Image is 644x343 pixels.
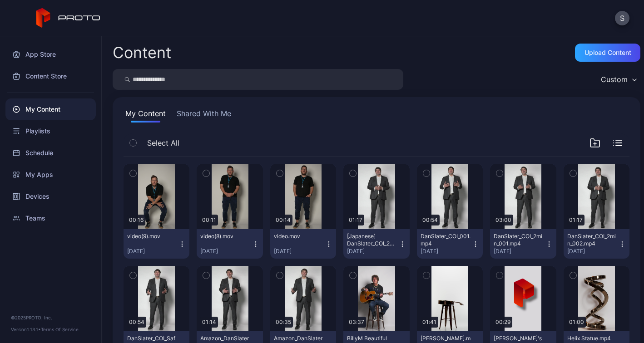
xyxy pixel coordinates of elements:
span: Select All [147,137,179,148]
button: Shared With Me [175,108,233,122]
div: © 2025 PROTO, Inc. [11,314,90,321]
div: [DATE] [127,248,178,255]
div: DanSlater_COI_2min_002.mp4 [567,233,617,247]
button: [Japanese] DanSlater_COI_2min_002.mp4[DATE] [343,229,409,259]
a: Terms Of Service [41,327,79,332]
button: video(8).mov[DATE] [197,229,263,259]
div: [DATE] [200,248,252,255]
button: My Content [124,108,168,122]
div: DanSlater_COI_001.mp4 [421,233,471,247]
a: Teams [5,207,96,229]
button: Custom [596,69,640,90]
div: video(9).mov [127,233,177,240]
div: [DATE] [421,248,472,255]
a: My Content [5,98,96,120]
div: [DATE] [347,248,398,255]
div: Custom [601,75,628,84]
button: Upload Content [575,44,640,62]
button: DanSlater_COI_2min_002.mp4[DATE] [564,229,629,259]
a: Playlists [5,120,96,142]
div: [Japanese] DanSlater_COI_2min_002.mp4 [347,233,397,247]
div: [DATE] [274,248,325,255]
button: video(9).mov[DATE] [124,229,189,259]
span: Version 1.13.1 • [11,327,41,332]
div: Helix Statue.mp4 [567,335,617,342]
div: video.mov [274,233,324,240]
a: App Store [5,44,96,65]
button: DanSlater_COI_2min_001.mp4[DATE] [490,229,556,259]
div: Upload Content [585,49,631,56]
a: Schedule [5,142,96,164]
a: Devices [5,186,96,207]
button: DanSlater_COI_001.mp4[DATE] [417,229,483,259]
div: video(8).mov [200,233,250,240]
div: [DATE] [494,248,545,255]
div: DanSlater_COI_2min_001.mp4 [494,233,544,247]
div: [DATE] [567,248,619,255]
button: S [615,11,629,25]
div: Content [113,45,171,60]
a: Content Store [5,65,96,87]
a: My Apps [5,164,96,186]
button: video.mov[DATE] [270,229,336,259]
